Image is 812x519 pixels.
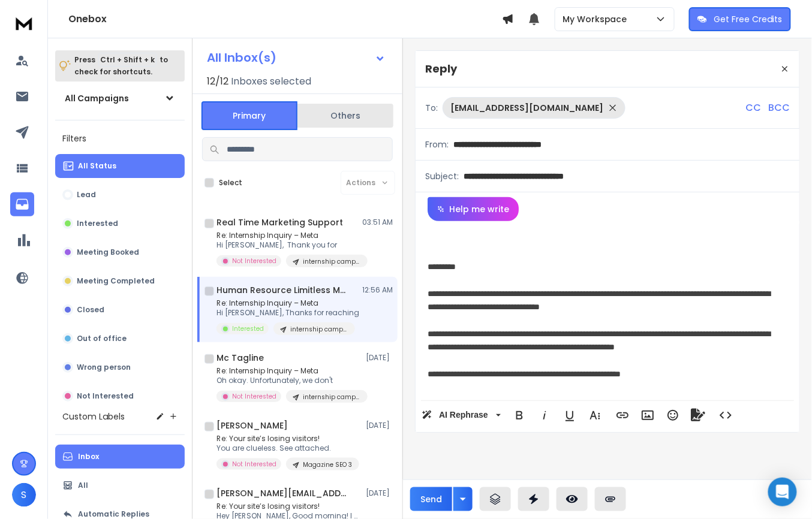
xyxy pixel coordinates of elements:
[216,376,360,385] p: Oh okay. Unfortunately, we don't
[216,216,343,228] h1: Real Time Marketing Support
[714,403,737,427] button: Code View
[232,392,276,401] p: Not Interested
[297,102,393,129] button: Others
[207,74,228,89] span: 12 / 12
[216,352,264,364] h1: Mc Tagline
[12,483,36,507] button: S
[55,269,185,293] button: Meeting Completed
[216,240,360,250] p: Hi [PERSON_NAME], Thank you for
[78,509,149,519] p: Automatic Replies
[768,478,797,506] div: Open Intercom Messenger
[98,53,157,67] span: Ctrl + Shift + k
[68,12,502,26] h1: Onebox
[55,154,185,178] button: All Status
[768,101,790,115] p: BCC
[437,410,491,420] span: AI Rephrase
[508,403,531,427] button: Bold (Ctrl+B)
[611,403,634,427] button: Insert Link (Ctrl+K)
[77,219,118,228] p: Interested
[428,197,519,221] button: Help me write
[745,101,761,115] p: CC
[219,178,242,188] label: Select
[197,46,395,70] button: All Inbox(s)
[77,248,139,257] p: Meeting Booked
[78,452,99,461] p: Inbox
[661,403,684,427] button: Emoticons
[450,102,603,114] p: [EMAIL_ADDRESS][DOMAIN_NAME]
[77,305,104,315] p: Closed
[425,102,438,114] p: To:
[12,12,36,34] img: logo
[232,324,264,333] p: Interested
[425,170,459,182] p: Subject:
[216,231,360,240] p: Re: Internship Inquiry – Meta
[216,366,360,376] p: Re: Internship Inquiry – Meta
[714,13,783,25] p: Get Free Credits
[563,13,632,25] p: My Workspace
[303,393,360,402] p: internship campaign
[689,7,791,31] button: Get Free Credits
[410,487,452,511] button: Send
[362,218,393,227] p: 03:51 AM
[77,190,96,200] p: Lead
[216,502,360,511] p: Re: Your site’s losing visitors!
[77,276,155,286] p: Meeting Completed
[216,487,348,499] h1: [PERSON_NAME][EMAIL_ADDRESS][DOMAIN_NAME]
[366,353,393,363] p: [DATE]
[55,86,185,110] button: All Campaigns
[636,403,659,427] button: Insert Image (Ctrl+P)
[419,403,503,427] button: AI Rephrase
[232,257,276,265] p: Not Interested
[78,481,88,490] p: All
[425,138,449,150] p: From:
[55,183,185,207] button: Lead
[362,285,393,295] p: 12:56 AM
[55,445,185,469] button: Inbox
[216,298,359,308] p: Re: Internship Inquiry – Meta
[55,130,185,147] h3: Filters
[65,92,129,104] h1: All Campaigns
[303,257,360,266] p: internship campaign
[55,355,185,379] button: Wrong person
[290,325,348,334] p: internship campaign
[366,421,393,430] p: [DATE]
[216,284,348,296] h1: Human Resource Limitless Management Group
[77,363,131,372] p: Wrong person
[55,384,185,408] button: Not Interested
[687,403,709,427] button: Signature
[55,473,185,497] button: All
[62,411,125,423] h3: Custom Labels
[55,240,185,264] button: Meeting Booked
[584,403,606,427] button: More Text
[558,403,581,427] button: Underline (Ctrl+U)
[216,443,359,453] p: You are clueless. See attached.
[216,420,288,432] h1: [PERSON_NAME]
[55,298,185,322] button: Closed
[231,74,311,89] h3: Inboxes selected
[77,334,127,343] p: Out of office
[78,161,116,171] p: All Status
[55,212,185,236] button: Interested
[74,54,168,78] p: Press to check for shortcuts.
[55,327,185,351] button: Out of office
[216,308,359,318] p: Hi [PERSON_NAME], Thanks for reaching
[232,460,276,469] p: Not Interested
[202,101,297,130] button: Primary
[207,52,276,64] h1: All Inbox(s)
[533,403,556,427] button: Italic (Ctrl+I)
[77,391,134,401] p: Not Interested
[216,434,359,443] p: Re: Your site’s losing visitors!
[366,488,393,498] p: [DATE]
[425,61,457,77] p: Reply
[303,460,352,469] p: Magazine SEO 3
